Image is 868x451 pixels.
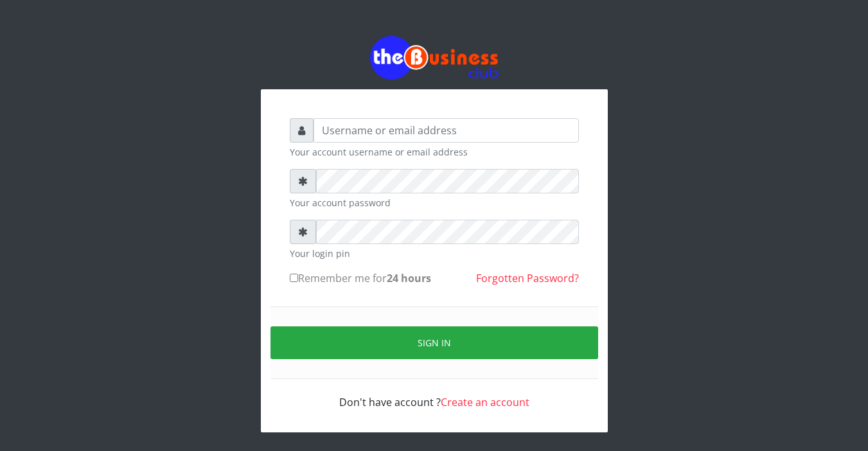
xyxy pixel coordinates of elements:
[476,271,579,285] a: Forgotten Password?
[441,395,529,409] a: Create an account
[290,196,579,209] small: Your account password
[290,270,431,286] label: Remember me for
[314,118,579,143] input: Username or email address
[290,379,579,410] div: Don't have account ?
[290,247,579,260] small: Your login pin
[290,145,579,159] small: Your account username or email address
[270,326,598,359] button: Sign in
[290,274,298,282] input: Remember me for24 hours
[387,271,431,285] b: 24 hours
